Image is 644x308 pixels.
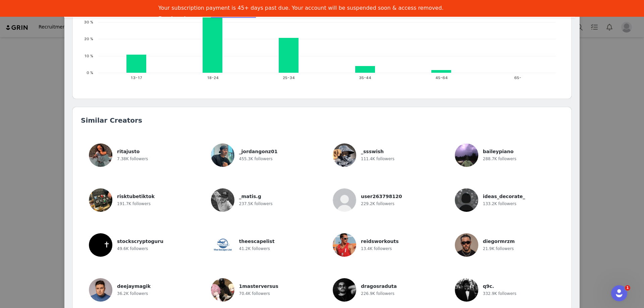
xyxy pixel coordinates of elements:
[158,5,443,11] div: Your subscription payment is 45+ days past due. Your account will be suspended soon & access remo...
[361,239,399,244] span: reidsworkouts
[84,54,93,58] text: 10 %
[483,157,517,161] span: 288.7K followers
[89,143,112,167] img: ritajusto
[483,284,494,289] span: q9c.
[84,37,93,41] text: 20 %
[207,75,219,80] text: 18-24
[211,233,234,257] img: theescapelist
[483,149,514,154] span: baileypiano
[158,15,196,23] a: Pay Invoices
[333,278,356,302] img: dragosraduta
[211,188,234,212] img: _matis.g
[333,188,356,212] img: user263798120
[117,291,148,296] span: 36.2K followers
[455,188,478,212] img: ideas_decorate_
[625,285,630,291] span: 1
[361,291,394,296] span: 226.9K followers
[117,246,148,251] span: 49.6K followers
[89,188,112,212] img: risktubetiktok
[117,149,140,154] span: ritajusto
[361,246,392,251] span: 13.4K followers
[333,233,356,257] img: reidsworkouts
[89,233,112,257] img: stockscryptoguru
[5,5,275,13] body: Rich Text Area. Press ALT-0 for help.
[359,75,371,80] text: 35-44
[239,201,273,206] span: 237.5K followers
[117,157,148,161] span: 7.38K followers
[361,149,384,154] span: _ssswish
[239,239,275,244] span: theescapelist
[87,70,93,75] text: 0 %
[117,194,155,199] span: risktubetiktok
[361,284,397,289] span: dragosraduta
[514,75,521,80] text: 65-
[211,278,234,302] img: 1masterversus
[117,239,163,244] span: stockscryptoguru
[361,157,394,161] span: 111.4K followers
[239,284,278,289] span: 1masterversus
[483,291,517,296] span: 332.9K followers
[211,143,234,167] img: _jordangonz01
[435,75,448,80] text: 45-64
[239,157,273,161] span: 455.3K followers
[89,278,112,302] img: deejaymagik
[483,246,514,251] span: 21.9K followers
[455,143,478,167] img: baileypiano
[239,149,278,154] span: _jordangonz01
[239,194,261,199] span: _matis.g
[483,194,525,199] span: ideas_decorate_
[455,278,478,302] img: q9c.
[117,284,151,289] span: deejaymagik
[283,75,295,80] text: 25-34
[361,201,394,206] span: 229.2K followers
[239,246,270,251] span: 41.2K followers
[361,194,402,199] span: user263798120
[130,75,142,80] text: 13-17
[81,115,563,125] h2: Similar Creators
[483,201,517,206] span: 133.2K followers
[483,239,515,244] span: diegormrzm
[239,291,270,296] span: 70.4K followers
[117,201,151,206] span: 191.7K followers
[333,143,356,167] img: _ssswish
[611,285,627,301] iframe: Intercom live chat
[455,233,478,257] img: diegormrzm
